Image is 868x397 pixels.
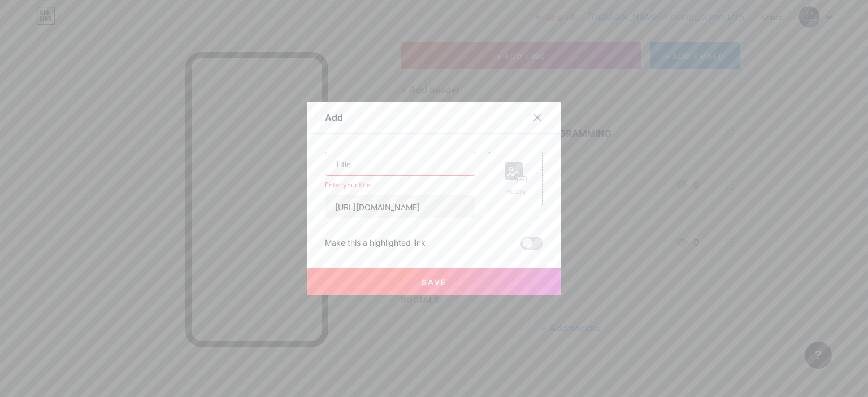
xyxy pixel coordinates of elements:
[325,111,343,124] div: Add
[325,152,475,175] input: Title
[505,187,527,196] div: Picture
[307,268,561,295] button: Save
[422,277,447,287] span: Save
[325,195,475,218] input: URL
[325,180,475,190] div: Enter your title
[325,237,426,250] div: Make this a highlighted link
